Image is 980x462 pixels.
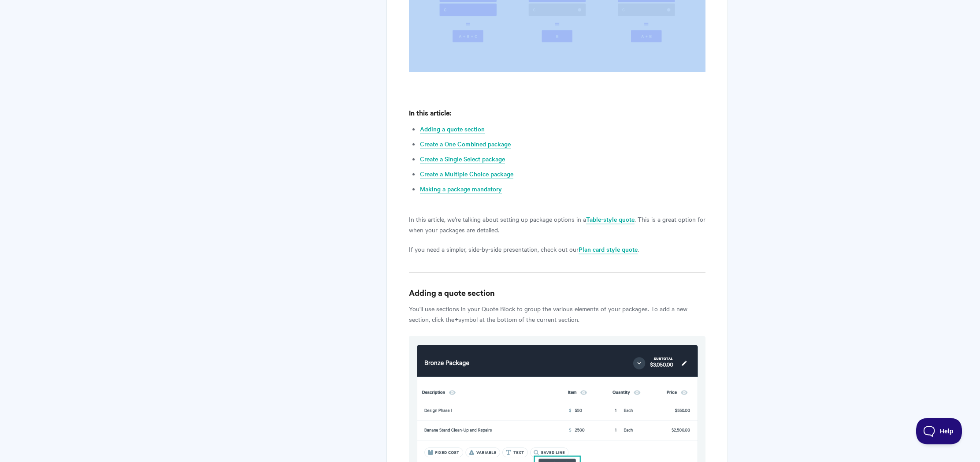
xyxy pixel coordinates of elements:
a: Making a package mandatory [420,184,502,194]
strong: + [454,314,458,324]
a: Create a Single Select package [420,154,505,164]
h3: Adding a quote section [409,287,705,299]
a: Create a One Combined package [420,139,511,149]
a: Adding a quote section [420,124,485,134]
a: Table-style quote [586,215,635,224]
a: Create a Multiple Choice package [420,169,513,179]
h4: In this article: [409,107,705,118]
iframe: Toggle Customer Support [916,418,962,444]
a: Plan card style quote [579,245,638,254]
p: If you need a simpler, side-by-side presentation, check out our . [409,244,705,254]
p: In this article, we're talking about setting up package options in a . This is a great option for... [409,214,705,235]
p: You'll use sections in your Quote Block to group the various elements of your packages. To add a ... [409,303,705,324]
